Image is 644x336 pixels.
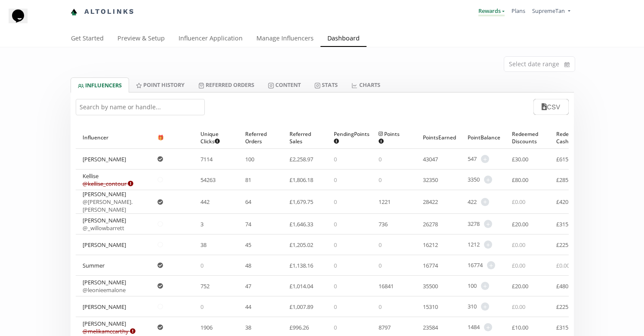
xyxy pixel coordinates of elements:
[423,324,438,331] span: 23584
[512,241,525,249] span: £ 0.00
[172,31,250,48] a: Influencer Application
[64,31,111,48] a: Get Started
[334,155,337,163] span: 0
[200,262,203,269] span: 0
[468,176,480,184] span: 3350
[556,176,576,184] span: £ 285.00
[468,261,483,269] span: 16774
[512,198,525,206] span: £ 0.00
[468,323,480,331] span: 1484
[468,198,477,206] span: 422
[379,282,394,290] span: 16841
[532,7,565,15] span: SupremeTan
[379,220,388,228] span: 736
[379,176,382,184] span: 0
[308,77,345,92] a: Stats
[512,262,525,269] span: £ 0.00
[111,31,172,48] a: Preview & Setup
[423,155,438,163] span: 43047
[245,220,251,228] span: 74
[423,176,438,184] span: 32350
[379,241,382,249] span: 0
[423,262,438,269] span: 16774
[200,176,216,184] span: 54263
[556,126,587,148] div: Redeemed Cash
[379,130,403,145] span: Points
[423,220,438,228] span: 26278
[334,198,337,206] span: 0
[556,220,576,228] span: £ 315.00
[334,176,337,184] span: 0
[468,220,480,228] span: 3278
[83,180,133,188] a: @kellise_contour
[556,303,576,311] span: £ 225.00
[245,282,251,290] span: 47
[320,31,367,48] a: Dashboard
[83,278,126,294] div: [PERSON_NAME]
[481,302,489,311] span: +
[556,241,576,249] span: £ 225.00
[512,155,528,163] span: £ 30.00
[245,303,251,311] span: 44
[290,155,313,163] span: £ 2,258.97
[334,262,337,269] span: 0
[379,155,382,163] span: 0
[481,198,489,206] span: +
[512,126,542,148] div: Redeemed Discounts
[468,126,498,148] div: Point Balance
[245,155,254,163] span: 100
[200,282,210,290] span: 752
[556,324,576,331] span: £ 315.00
[512,324,528,331] span: £ 10.00
[423,303,438,311] span: 15310
[423,126,453,148] div: Points Earned
[290,126,320,148] div: Referred Sales
[290,176,313,184] span: £ 1,806.18
[481,282,489,290] span: +
[290,324,309,331] span: £ 996.26
[290,262,313,269] span: £ 1,138.16
[423,282,438,290] span: 35500
[379,198,391,206] span: 1221
[556,262,570,269] span: £ 0.00
[484,240,492,249] span: +
[83,190,144,213] div: [PERSON_NAME]
[468,155,477,163] span: 547
[379,303,382,311] span: 0
[512,7,525,15] a: Plans
[200,303,203,311] span: 0
[290,241,313,249] span: £ 1,205.02
[83,155,126,163] div: [PERSON_NAME]
[245,176,251,184] span: 81
[532,7,570,17] a: SupremeTan
[83,327,136,335] a: @melikamccarthy
[484,323,492,331] span: +
[261,77,308,92] a: Content
[334,303,337,311] span: 0
[468,240,480,249] span: 1212
[484,176,492,184] span: +
[484,220,492,228] span: +
[83,303,126,311] div: [PERSON_NAME]
[556,155,576,163] span: £ 615.00
[290,198,313,206] span: £ 1,679.75
[157,134,164,141] span: 🎁
[83,126,144,148] div: Influencer
[512,282,528,290] span: £ 20.00
[83,320,136,335] div: [PERSON_NAME]
[129,77,191,92] a: Point HISTORY
[83,241,126,249] div: [PERSON_NAME]
[71,9,77,15] img: favicon-32x32.png
[512,176,528,184] span: £ 80.00
[200,241,206,249] span: 38
[487,261,495,269] span: +
[556,282,576,290] span: £ 480.00
[191,77,261,92] a: Referred Orders
[379,262,382,269] span: 0
[334,130,370,145] span: Pending Points
[83,224,124,232] a: @_willowbarrett
[245,262,251,269] span: 48
[200,198,210,206] span: 442
[290,220,313,228] span: £ 1,646.33
[76,99,205,115] input: Search by name or handle...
